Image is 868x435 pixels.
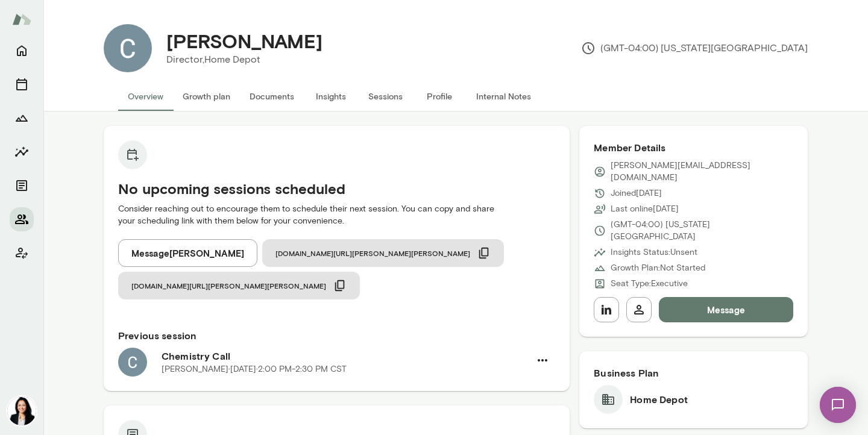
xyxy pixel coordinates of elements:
button: Home [10,39,34,63]
button: Growth Plan [10,106,34,130]
img: Monica Aggarwal [7,396,36,425]
button: Profile [412,82,467,111]
button: Client app [10,241,34,265]
button: Sessions [358,82,412,111]
button: Growth plan [173,82,240,111]
h6: Business Plan [594,366,793,380]
h6: Chemistry Call [162,349,530,363]
p: [PERSON_NAME][EMAIL_ADDRESS][DOMAIN_NAME] [611,160,793,184]
p: Consider reaching out to encourage them to schedule their next session. You can copy and share yo... [118,203,555,227]
p: Insights Status: Unsent [611,246,697,258]
p: Seat Type: Executive [611,278,688,290]
button: [DOMAIN_NAME][URL][PERSON_NAME][PERSON_NAME] [262,239,504,267]
button: Insights [304,82,358,111]
p: [PERSON_NAME] · [DATE] · 2:00 PM-2:30 PM CST [162,363,347,375]
span: [DOMAIN_NAME][URL][PERSON_NAME][PERSON_NAME] [275,248,470,258]
h4: [PERSON_NAME] [166,30,322,52]
p: (GMT-04:00) [US_STATE][GEOGRAPHIC_DATA] [611,219,793,243]
h6: Previous session [118,328,555,343]
p: Growth Plan: Not Started [611,262,705,274]
p: Joined [DATE] [611,187,662,199]
h6: Home Depot [630,392,688,407]
button: Sessions [10,72,34,96]
button: Message [659,297,793,322]
img: Cecil Payne [104,24,152,72]
button: Internal Notes [467,82,541,111]
p: Last online [DATE] [611,203,679,215]
button: Documents [10,174,34,198]
button: Insights [10,140,34,164]
button: Documents [240,82,304,111]
p: (GMT-04:00) [US_STATE][GEOGRAPHIC_DATA] [581,41,808,55]
button: [DOMAIN_NAME][URL][PERSON_NAME][PERSON_NAME] [118,272,360,299]
span: [DOMAIN_NAME][URL][PERSON_NAME][PERSON_NAME] [131,281,326,290]
button: Overview [118,82,173,111]
button: Members [10,207,34,231]
button: Message[PERSON_NAME] [118,239,257,267]
h5: No upcoming sessions scheduled [118,179,555,198]
h6: Member Details [594,140,793,155]
img: Mento [12,8,31,31]
p: Director, Home Depot [166,52,322,67]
